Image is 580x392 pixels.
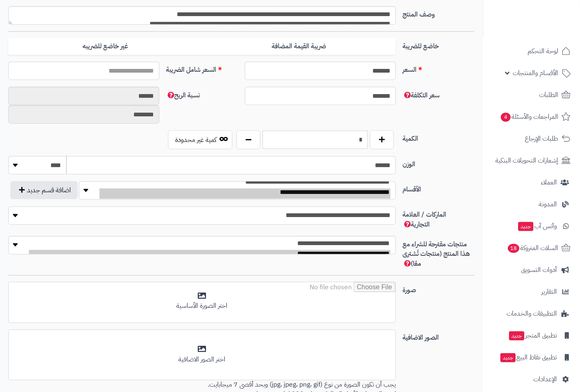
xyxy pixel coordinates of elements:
a: إشعارات التحويلات البنكية [488,151,575,170]
label: صورة [399,282,478,295]
a: السلات المتروكة18 [488,238,575,258]
a: المدونة [488,194,575,214]
span: (اكتب بداية حرف أي كلمة لتظهر القائمة المنسدلة للاستكمال التلقائي) [402,239,470,269]
div: اختر الصور الاضافية [14,355,391,365]
a: العملاء [488,172,575,192]
span: لن يظهر للعميل النهائي ويستخدم في تقارير الأرباح [166,90,200,100]
span: المراجعات والأسئلة [500,111,558,123]
a: التقارير [488,282,575,302]
a: المراجعات والأسئلة4 [488,107,575,127]
span: لوحة التحكم [528,45,558,57]
span: لن يظهر للعميل النهائي ويستخدم في تقارير الأرباح [402,90,440,100]
a: الإعدادات [488,369,575,389]
label: السعر شامل الضريبة [163,61,241,75]
span: تطبيق نقاط البيع [500,352,557,363]
span: الطلبات [539,89,558,101]
label: الصور الاضافية [399,330,478,343]
span: وآتس آب [517,220,557,232]
label: خاضع للضريبة [399,38,478,51]
span: (اكتب بداية حرف أي كلمة لتظهر القائمة المنسدلة للاستكمال التلقائي) [402,210,446,229]
label: غير خاضع للضريبه [8,38,202,55]
label: الوزن [399,156,478,169]
a: لوحة التحكم [488,41,575,61]
span: العملاء [541,177,557,188]
a: أدوات التسويق [488,260,575,280]
a: تطبيق المتجرجديد [488,326,575,345]
a: تطبيق نقاط البيعجديد [488,347,575,367]
span: جديد [509,331,524,340]
span: الإعدادات [533,373,557,385]
span: المدونة [539,198,557,210]
span: طلبات الإرجاع [525,133,558,144]
label: السعر [399,61,478,75]
button: اضافة قسم جديد [10,181,78,199]
span: أدوات التسويق [521,264,557,276]
label: الأقسام [399,181,478,194]
span: جديد [500,353,516,362]
span: تطبيق المتجر [508,330,557,341]
label: الكمية [399,130,478,144]
span: السلات المتروكة [507,242,558,254]
a: التطبيقات والخدمات [488,304,575,324]
span: التطبيقات والخدمات [507,308,557,319]
label: ضريبة القيمة المضافة [202,38,396,55]
label: وصف المنتج [399,6,478,19]
span: التقارير [541,286,557,298]
span: جديد [518,222,533,231]
span: إشعارات التحويلات البنكية [495,155,558,166]
span: 4 [501,113,511,122]
a: وآتس آبجديد [488,216,575,236]
span: الأقسام والمنتجات [513,67,558,79]
a: الطلبات [488,85,575,105]
a: طلبات الإرجاع [488,129,575,149]
span: 18 [508,244,519,253]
